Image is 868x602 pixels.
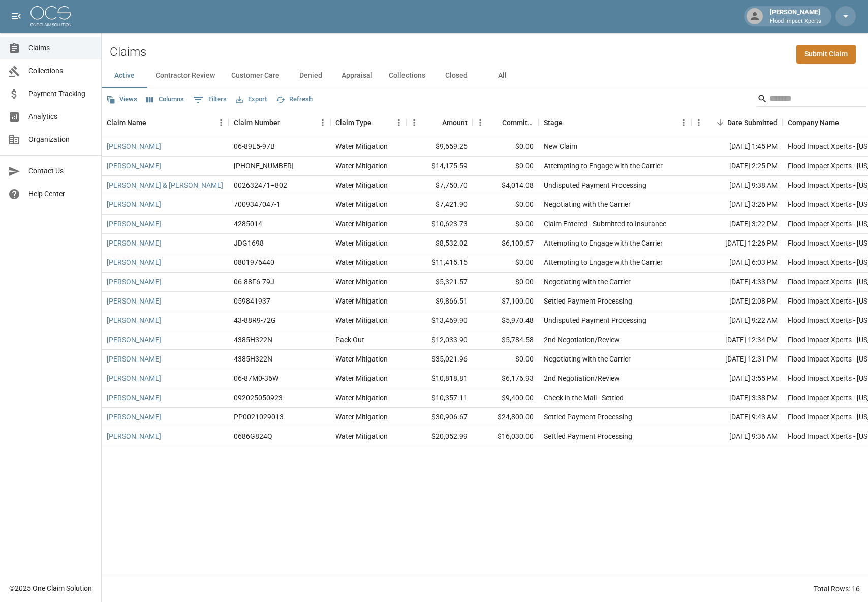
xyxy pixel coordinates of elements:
div: Search [757,91,866,109]
div: Date Submitted [727,108,778,137]
div: Amount [442,108,468,137]
div: 2nd Negotiation/Review [544,373,620,383]
p: Flood Impact Xperts [770,17,821,26]
div: $10,818.81 [407,369,473,388]
div: Water Mitigation [335,315,388,325]
div: $5,321.57 [407,273,473,292]
button: Menu [473,115,488,130]
h2: Claims [110,45,146,59]
div: 4285014 [234,219,262,229]
div: New Claim [544,141,577,152]
div: [DATE] 2:08 PM [691,292,783,311]
button: Appraisal [333,64,381,88]
div: $9,659.25 [407,137,473,157]
div: 4385H322N [234,354,272,364]
div: $13,469.90 [407,311,473,330]
span: Collections [28,66,93,76]
div: Water Mitigation [335,412,388,422]
div: [DATE] 12:31 PM [691,350,783,369]
div: $5,970.48 [473,311,539,330]
div: $12,033.90 [407,330,473,350]
div: Attempting to Engage with the Carrier [544,238,663,248]
div: $9,400.00 [473,388,539,408]
div: Claim Type [335,108,371,137]
div: 06-87M0-36W [234,373,278,383]
div: $10,357.11 [407,388,473,408]
div: Negotiating with the Carrier [544,277,631,287]
a: [PERSON_NAME] [107,238,161,248]
div: $0.00 [473,253,539,273]
button: Sort [428,115,442,130]
div: Attempting to Engage with the Carrier [544,257,663,267]
div: [DATE] 1:45 PM [691,137,783,157]
a: [PERSON_NAME] [107,141,161,152]
div: [DATE] 3:55 PM [691,369,783,388]
div: 7009347047-1 [234,199,281,209]
button: All [479,64,525,88]
span: Payment Tracking [28,88,93,99]
a: [PERSON_NAME] [107,335,161,345]
div: Committed Amount [502,108,534,137]
button: Menu [407,115,422,130]
div: Date Submitted [691,108,783,137]
button: Sort [280,115,294,130]
div: [PERSON_NAME] [766,7,825,25]
div: 059841937 [234,296,270,306]
button: Contractor Review [147,64,223,88]
div: Attempting to Engage with the Carrier [544,161,663,171]
div: PP0021029013 [234,412,284,422]
div: $0.00 [473,137,539,157]
div: Settled Payment Processing [544,431,632,441]
div: 0801976440 [234,257,274,267]
div: Settled Payment Processing [544,296,632,306]
a: [PERSON_NAME] [107,393,161,403]
div: Water Mitigation [335,238,388,248]
button: Menu [676,115,691,130]
button: Active [102,64,147,88]
button: Closed [433,64,479,88]
button: Menu [691,115,706,130]
div: Claim Entered - Submitted to Insurance [544,219,666,229]
a: [PERSON_NAME] [107,315,161,325]
span: Help Center [28,189,93,199]
div: $24,800.00 [473,408,539,427]
button: Export [233,92,269,107]
button: Sort [713,115,727,130]
a: [PERSON_NAME] [107,354,161,364]
div: $20,052.99 [407,427,473,446]
div: Water Mitigation [335,296,388,306]
div: Water Mitigation [335,277,388,287]
button: Customer Care [223,64,288,88]
span: Claims [28,43,93,53]
button: Views [104,92,140,107]
div: $14,175.59 [407,157,473,176]
div: 2nd Negotiation/Review [544,335,620,345]
div: $6,100.67 [473,234,539,253]
div: $11,415.15 [407,253,473,273]
button: Select columns [144,92,187,107]
div: $35,021.96 [407,350,473,369]
div: Amount [407,108,473,137]
div: Undisputed Payment Processing [544,180,646,190]
div: $4,014.08 [473,176,539,195]
div: [DATE] 9:22 AM [691,311,783,330]
div: Committed Amount [473,108,539,137]
div: Settled Payment Processing [544,412,632,422]
button: Refresh [273,92,315,107]
span: Analytics [28,111,93,122]
div: 06-89L5-97B [234,141,275,152]
div: Company Name [788,108,839,137]
div: $10,623.73 [407,215,473,234]
div: Claim Number [229,108,330,137]
div: Water Mitigation [335,199,388,209]
span: Contact Us [28,166,93,176]
div: Water Mitigation [335,161,388,171]
div: [DATE] 12:34 PM [691,330,783,350]
div: [DATE] 6:03 PM [691,253,783,273]
a: [PERSON_NAME] [107,219,161,229]
div: [DATE] 9:43 AM [691,408,783,427]
div: $0.00 [473,350,539,369]
div: Water Mitigation [335,431,388,441]
div: $5,784.58 [473,330,539,350]
div: Water Mitigation [335,141,388,152]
